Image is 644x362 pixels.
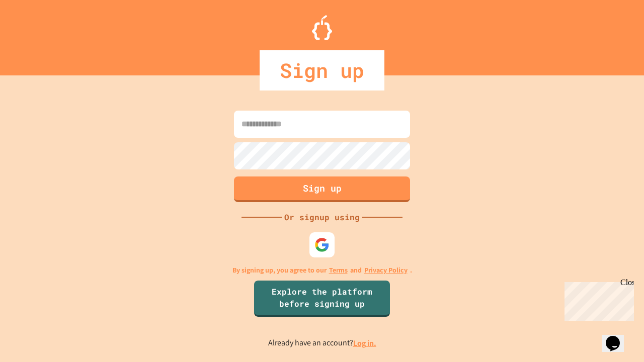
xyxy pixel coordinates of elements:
[314,237,330,252] img: google-icon.svg
[364,265,408,276] a: Privacy Policy
[560,278,634,321] iframe: chat widget
[312,15,332,40] img: Logo.svg
[282,211,362,223] div: Or signup using
[4,4,69,64] div: Chat with us now!Close
[602,322,634,352] iframe: chat widget
[254,281,390,317] a: Explore the platform before signing up
[268,337,376,349] p: Already have an account?
[329,265,348,276] a: Terms
[260,50,384,90] div: Sign up
[234,176,410,202] button: Sign up
[232,265,412,276] p: By signing up, you agree to our and .
[353,338,376,348] a: Log in.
